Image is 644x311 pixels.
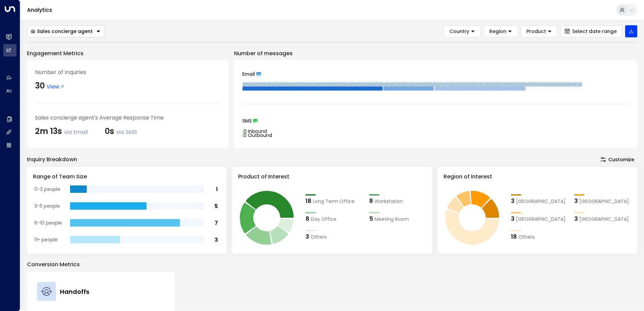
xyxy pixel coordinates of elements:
[516,216,566,223] span: Newcastle
[305,232,362,241] div: 3Others
[46,83,65,91] span: View
[369,214,426,223] div: 5Meeting Room
[242,72,255,76] span: Email
[216,185,218,193] tspan: 1
[27,155,77,164] div: Inquiry Breakdown
[116,128,137,136] span: via SMS
[60,287,89,296] h4: Handoffs
[34,236,58,243] tspan: 11+ people
[242,118,629,123] div: SMS
[34,219,62,226] tspan: 6-10 people
[574,214,631,223] div: 3Newcastle Upon Tyne
[64,128,88,136] span: via Email
[34,186,60,193] tspan: 0-2 people
[311,234,327,241] span: Others
[369,196,373,205] div: 8
[511,214,515,223] div: 3
[244,128,267,135] tspan: 0 Inbound
[305,214,362,223] div: 8Day Office
[234,49,637,58] p: Number of messages
[444,25,481,37] button: Country
[33,173,221,181] h3: Range of Team Size
[244,132,272,139] tspan: 0 Outbound
[305,232,309,241] div: 3
[305,196,312,205] div: 18
[560,25,622,37] button: Select date range
[526,28,546,34] span: Product
[27,49,229,58] p: Engagement Metrics
[313,198,355,205] span: Long Term Office
[518,234,535,241] span: Others
[484,25,518,37] button: Region
[511,232,568,241] div: 18Others
[597,155,637,164] button: Customize
[572,29,617,34] span: Select date range
[215,236,218,244] tspan: 3
[31,28,93,34] div: Sales concierge agent
[511,196,568,205] div: 3Manchester
[489,28,506,34] span: Region
[34,203,60,209] tspan: 3-5 people
[27,261,637,269] p: Conversion Metrics
[35,125,88,137] div: 2m 13s
[35,68,221,76] div: Number of Inquiries
[35,114,221,122] div: Sales concierge agent's Average Response Time
[579,198,629,205] span: London
[511,196,515,205] div: 3
[511,232,517,241] div: 18
[215,202,218,210] tspan: 5
[35,80,45,92] div: 30
[238,173,426,181] h3: Product of Interest
[27,25,104,37] button: Sales concierge agent
[215,219,218,227] tspan: 7
[375,216,409,223] span: Meeting Room
[27,25,104,37] div: Button group with a nested menu
[521,25,558,37] button: Product
[105,125,137,137] div: 0s
[305,196,362,205] div: 18Long Term Office
[311,216,336,223] span: Day Office
[375,198,403,205] span: Workstation
[579,216,629,223] span: Newcastle Upon Tyne
[511,214,568,223] div: 3Newcastle
[574,214,578,223] div: 3
[449,28,469,34] span: Country
[444,173,631,181] h3: Region of Interest
[516,198,566,205] span: Manchester
[369,214,373,223] div: 5
[369,196,426,205] div: 8Workstation
[574,196,631,205] div: 3London
[574,196,578,205] div: 3
[27,6,52,14] a: Analytics
[305,214,310,223] div: 8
